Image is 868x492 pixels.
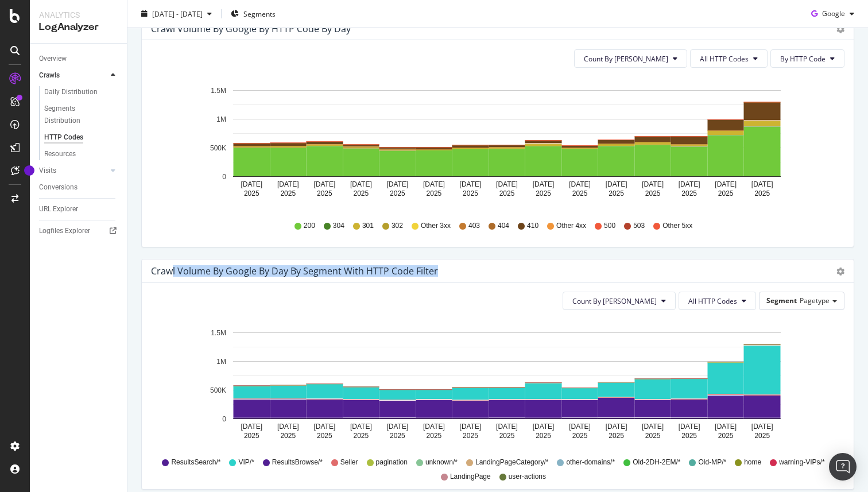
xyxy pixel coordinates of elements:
div: Resources [44,148,76,160]
text: [DATE] [423,423,445,431]
span: Old-MP/* [698,458,726,467]
span: Seller [340,458,358,467]
text: [DATE] [496,180,518,188]
span: Segment [766,296,797,305]
text: [DATE] [460,423,482,431]
text: [DATE] [277,180,299,188]
text: 1.5M [211,329,226,337]
button: All HTTP Codes [679,292,756,310]
text: [DATE] [642,423,664,431]
text: 2025 [427,189,442,197]
text: 2025 [536,189,551,197]
span: 410 [527,221,538,231]
div: URL Explorer [39,203,78,215]
div: Logfiles Explorer [39,225,90,237]
text: [DATE] [423,180,445,188]
text: [DATE] [679,180,700,188]
button: Count By [PERSON_NAME] [574,49,687,68]
a: Conversions [39,181,119,193]
span: 200 [304,221,315,231]
text: [DATE] [350,180,372,188]
text: 2025 [390,189,405,197]
text: 1M [216,115,226,123]
div: LogAnalyzer [39,21,118,34]
text: 2025 [463,432,478,440]
text: 2025 [718,189,734,197]
div: Crawl Volume by google by HTTP Code by Day [151,23,351,34]
span: home [744,458,761,467]
text: 1M [216,358,226,366]
text: 2025 [280,432,296,440]
span: Google [822,9,845,18]
a: Overview [39,53,119,65]
div: Crawl Volume by google by Day by Segment with HTTP Code Filter [151,265,438,277]
span: By HTTP Code [780,54,826,64]
text: [DATE] [350,423,372,431]
span: All HTTP Codes [700,54,749,64]
div: Daily Distribution [44,86,98,98]
a: Daily Distribution [44,86,119,98]
text: [DATE] [606,180,627,188]
text: 2025 [354,189,369,197]
text: [DATE] [387,180,409,188]
text: 2025 [754,189,770,197]
text: [DATE] [679,423,700,431]
text: 2025 [681,432,697,440]
text: 2025 [390,432,405,440]
text: [DATE] [387,423,409,431]
text: [DATE] [460,180,482,188]
span: Pagetype [800,296,830,305]
text: [DATE] [715,180,737,188]
span: pagination [376,458,408,467]
text: [DATE] [313,423,335,431]
text: 2025 [645,432,661,440]
text: [DATE] [751,423,773,431]
div: Tooltip anchor [24,165,34,176]
span: 403 [468,221,480,231]
span: warning-VIPs/* [779,458,824,467]
span: Other 4xx [556,221,586,231]
span: 404 [498,221,509,231]
div: Visits [39,165,56,177]
text: 2025 [609,189,624,197]
span: 304 [333,221,344,231]
span: unknown/* [425,458,458,467]
text: 2025 [427,432,442,440]
a: HTTP Codes [44,131,119,144]
span: 500 [604,221,615,231]
a: Logfiles Explorer [39,225,119,237]
text: 2025 [645,189,661,197]
text: 2025 [754,432,770,440]
text: 500K [210,144,226,152]
button: [DATE] - [DATE] [137,5,216,23]
text: 2025 [244,432,259,440]
svg: A chart. [151,319,836,452]
text: 2025 [317,432,332,440]
span: Segments [243,9,276,18]
span: 302 [392,221,403,231]
div: Analytics [39,9,118,21]
div: HTTP Codes [44,131,83,144]
text: [DATE] [313,180,335,188]
text: 2025 [244,189,259,197]
text: 2025 [681,189,697,197]
span: other-domains/* [566,458,615,467]
text: 0 [222,173,226,181]
span: Count By Day [584,54,668,64]
div: Crawls [39,69,60,82]
button: Count By [PERSON_NAME] [563,292,676,310]
span: 301 [362,221,374,231]
text: 2025 [536,432,551,440]
button: Segments [226,5,280,23]
span: ResultsSearch/* [171,458,220,467]
a: URL Explorer [39,203,119,215]
text: 2025 [572,432,588,440]
div: gear [836,25,844,33]
text: [DATE] [569,180,591,188]
span: Old-2DH-2EM/* [633,458,680,467]
button: All HTTP Codes [690,49,768,68]
text: 2025 [499,432,515,440]
div: Open Intercom Messenger [829,453,857,481]
text: [DATE] [606,423,627,431]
